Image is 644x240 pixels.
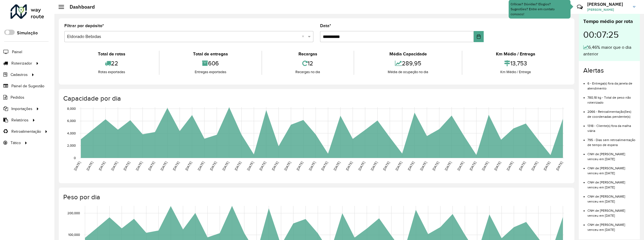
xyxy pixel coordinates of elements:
div: Tempo médio por rota [583,18,635,25]
text: [DATE] [123,161,131,171]
div: 13,753 [464,57,567,69]
text: [DATE] [345,161,353,171]
li: CNH de [PERSON_NAME] venceu em [DATE] [587,204,635,218]
text: [DATE] [308,161,316,171]
div: Recargas [263,51,353,57]
div: Entregas exportadas [161,69,260,75]
text: [DATE] [85,161,93,171]
text: [DATE] [358,161,366,171]
text: [DATE] [73,161,81,171]
h2: Dashboard [64,4,95,10]
li: 795 - Dias sem retroalimentação de tempo de espera [587,133,635,147]
div: Rotas exportadas [66,69,158,75]
span: Retroalimentação [11,129,41,134]
text: [DATE] [296,161,304,171]
text: [DATE] [172,161,180,171]
span: Tático [11,140,21,146]
text: [DATE] [407,161,415,171]
text: [DATE] [209,161,217,171]
label: Simulação [17,30,38,36]
text: [DATE] [271,161,279,171]
li: CNH de [PERSON_NAME] venceu em [DATE] [587,176,635,190]
button: Choose Date [474,31,483,42]
li: CNH de [PERSON_NAME] venceu em [DATE] [587,162,635,176]
div: 606 [161,57,260,69]
li: 6 - Entrega(s) fora da janela de atendimento [587,77,635,91]
text: [DATE] [432,161,440,171]
span: Pedidos [11,95,24,100]
text: [DATE] [98,161,106,171]
text: 100,000 [68,233,80,237]
span: Importações [11,106,32,112]
text: [DATE] [234,161,242,171]
div: 12 [263,57,353,69]
text: 2,000 [67,144,76,147]
span: Painel [12,49,22,55]
text: [DATE] [160,161,168,171]
span: Roteirizador [11,60,32,66]
label: Filtrar por depósito [64,22,104,29]
text: [DATE] [110,161,118,171]
div: Km Médio / Entrega [464,69,567,75]
a: Contato Rápido [574,1,586,13]
div: 6,46% maior que o dia anterior [583,44,635,57]
li: CNH de [PERSON_NAME] venceu em [DATE] [587,190,635,204]
span: Cadastros [11,72,28,78]
div: 22 [66,57,158,69]
h4: Capacidade por dia [63,95,569,103]
text: 200,000 [67,211,80,215]
text: [DATE] [258,161,267,171]
li: 780,18 kg - Total de peso não roteirizado [587,91,635,105]
text: [DATE] [543,161,551,171]
div: Recargas no dia [263,69,353,75]
text: [DATE] [469,161,477,171]
text: [DATE] [184,161,192,171]
label: Data [320,22,331,29]
text: [DATE] [147,161,155,171]
text: [DATE] [493,161,501,171]
h3: [PERSON_NAME] [587,2,629,7]
div: 289,95 [356,57,460,69]
div: Km Médio / Entrega [464,51,567,57]
text: 0 [74,156,76,160]
text: [DATE] [370,161,378,171]
text: [DATE] [456,161,464,171]
text: [DATE] [320,161,328,171]
li: CNH de [PERSON_NAME] venceu em [DATE] [587,218,635,232]
text: [DATE] [395,161,403,171]
text: 4,000 [67,131,76,135]
text: [DATE] [222,161,230,171]
text: [DATE] [531,161,539,171]
text: [DATE] [506,161,514,171]
h4: Peso por dia [63,193,569,201]
span: Relatórios [11,117,29,123]
span: [PERSON_NAME] [587,7,629,12]
div: Total de entregas [161,51,260,57]
div: Total de rotas [66,51,158,57]
div: Média Capacidade [356,51,460,57]
text: [DATE] [135,161,143,171]
text: [DATE] [444,161,452,171]
div: Média de ocupação no dia [356,69,460,75]
span: Clear all [302,33,306,40]
h4: Alertas [583,67,635,75]
text: [DATE] [197,161,205,171]
text: [DATE] [555,161,563,171]
text: 8,000 [67,107,76,110]
li: 1318 - Cliente(s) fora da malha viária [587,119,635,133]
li: CNH de [PERSON_NAME] venceu em [DATE] [587,147,635,162]
text: 6,000 [67,119,76,123]
text: [DATE] [518,161,526,171]
text: [DATE] [419,161,427,171]
text: [DATE] [283,161,291,171]
text: [DATE] [246,161,254,171]
div: 00:07:25 [583,25,635,44]
text: [DATE] [333,161,341,171]
text: [DATE] [382,161,390,171]
li: 2066 - Retroalimentação(ões) de coordenadas pendente(s) [587,105,635,119]
text: [DATE] [481,161,489,171]
span: Painel de Sugestão [11,83,44,89]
